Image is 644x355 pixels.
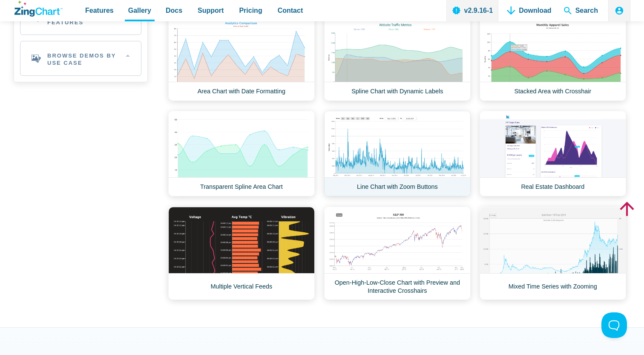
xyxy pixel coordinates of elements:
[85,5,114,16] span: Features
[324,111,471,196] a: Line Chart with Zoom Buttons
[20,41,141,75] h2: Browse Demos By Use Case
[324,207,471,300] a: Open-High-Low-Close Chart with Preview and Interactive Crosshairs
[168,111,315,196] a: Transparent Spline Area Chart
[601,312,627,338] iframe: Toggle Customer Support
[278,5,303,16] span: Contact
[480,207,626,300] a: Mixed Time Series with Zooming
[168,15,315,101] a: Area Chart with Date Formatting
[168,207,315,300] a: Multiple Vertical Feeds
[198,5,224,16] span: Support
[166,5,182,16] span: Docs
[480,15,626,101] a: Stacked Area with Crosshair
[14,1,63,17] a: ZingChart Logo. Click to return to the homepage
[128,5,151,16] span: Gallery
[480,111,626,196] a: Real Estate Dashboard
[239,5,262,16] span: Pricing
[324,15,471,101] a: Spline Chart with Dynamic Labels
